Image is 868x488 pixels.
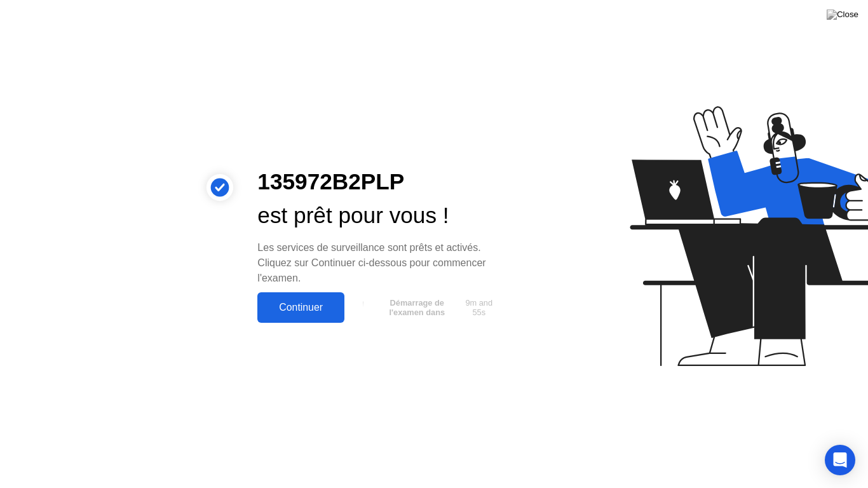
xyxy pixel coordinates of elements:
[463,298,496,317] span: 9m and 55s
[257,199,500,233] div: est prêt pour vous !
[257,292,344,323] button: Continuer
[257,165,500,199] div: 135972B2PLP
[827,10,858,20] img: Close
[261,302,341,313] div: Continuer
[257,240,500,286] div: Les services de surveillance sont prêts et activés. Cliquez sur Continuer ci-dessous pour commenc...
[351,295,500,320] button: Démarrage de l'examen dans9m and 55s
[825,445,855,475] div: Open Intercom Messenger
